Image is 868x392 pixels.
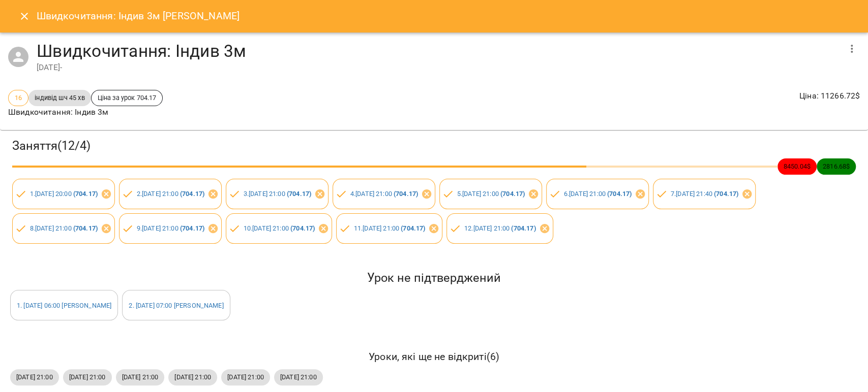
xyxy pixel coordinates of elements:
div: 12.[DATE] 21:00 (704.17) [446,213,553,244]
a: 4.[DATE] 21:00 (704.17) [350,190,418,198]
b: ( 704.17 ) [180,190,204,198]
a: 11.[DATE] 21:00 (704.17) [354,224,426,232]
div: [DATE] - [37,61,840,74]
h5: Урок не підтверджений [10,270,858,286]
b: ( 704.17 ) [714,190,738,198]
a: 2. [DATE] 07:00 [PERSON_NAME] [129,302,223,309]
div: 11.[DATE] 21:00 (704.17) [336,213,442,244]
b: ( 704.17 ) [511,224,535,232]
a: 5.[DATE] 21:00 (704.17) [457,190,525,198]
b: ( 704.17 ) [394,190,418,198]
span: [DATE] 21:00 [116,372,165,382]
div: 8.[DATE] 21:00 (704.17) [12,213,115,244]
span: індивід шч 45 хв [28,93,91,103]
b: ( 704.17 ) [287,190,311,198]
b: ( 704.17 ) [180,224,204,232]
a: 6.[DATE] 21:00 (704.17) [564,190,632,198]
a: 3.[DATE] 21:00 (704.17) [244,190,311,198]
p: Швидкочитання: Індив 3м [8,106,163,118]
span: 8450.04 $ [777,161,817,171]
span: [DATE] 21:00 [274,372,323,382]
a: 9.[DATE] 21:00 (704.17) [137,224,204,232]
h6: Уроки, які ще не відкриті ( 6 ) [10,349,858,365]
a: 7.[DATE] 21:40 (704.17) [671,190,738,198]
div: 10.[DATE] 21:00 (704.17) [226,213,332,244]
div: 1.[DATE] 20:00 (704.17) [12,179,115,209]
b: ( 704.17 ) [73,224,98,232]
span: [DATE] 21:00 [10,372,59,382]
div: 6.[DATE] 21:00 (704.17) [546,179,649,209]
b: ( 704.17 ) [73,190,98,198]
button: Close [12,4,37,28]
div: 3.[DATE] 21:00 (704.17) [226,179,328,209]
h4: Швидкочитання: Індив 3м [37,41,840,61]
a: 10.[DATE] 21:00 (704.17) [244,224,315,232]
span: 2816.68 $ [817,161,856,171]
span: [DATE] 21:00 [221,372,270,382]
span: [DATE] 21:00 [168,372,217,382]
a: 1. [DATE] 06:00 [PERSON_NAME] [17,302,111,309]
a: 12.[DATE] 21:00 (704.17) [464,224,536,232]
span: 16 [9,93,28,103]
a: 1.[DATE] 20:00 (704.17) [30,190,98,198]
div: 5.[DATE] 21:00 (704.17) [439,179,542,209]
h3: Заняття ( 12 / 4 ) [12,138,856,154]
h6: Швидкочитання: Індив 3м [PERSON_NAME] [37,8,240,24]
div: 9.[DATE] 21:00 (704.17) [119,213,222,244]
div: 2.[DATE] 21:00 (704.17) [119,179,222,209]
b: ( 704.17 ) [500,190,525,198]
b: ( 704.17 ) [607,190,632,198]
div: 7.[DATE] 21:40 (704.17) [653,179,756,209]
div: 4.[DATE] 21:00 (704.17) [333,179,435,209]
a: 2.[DATE] 21:00 (704.17) [137,190,204,198]
span: Ціна за урок 704.17 [92,93,163,103]
a: 8.[DATE] 21:00 (704.17) [30,224,98,232]
b: ( 704.17 ) [290,224,315,232]
p: Ціна : 11266.72 $ [799,90,860,102]
b: ( 704.17 ) [401,224,425,232]
span: [DATE] 21:00 [63,372,112,382]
